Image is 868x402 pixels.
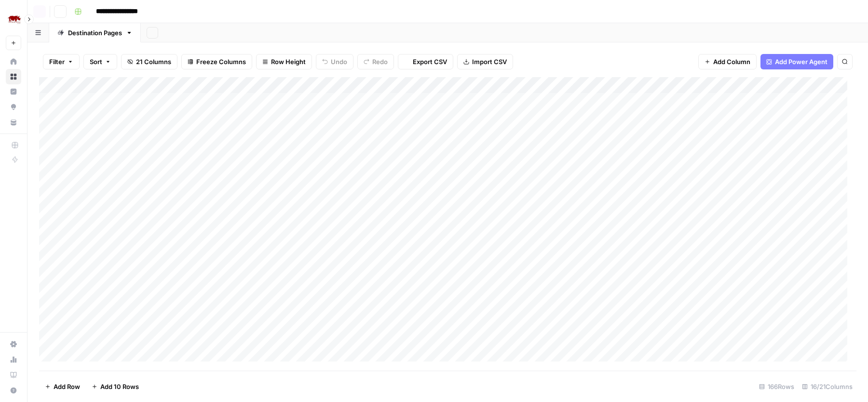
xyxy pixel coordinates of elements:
span: Sort [90,57,102,67]
a: Your Data [6,115,21,130]
button: Export CSV [398,54,453,69]
button: Undo [316,54,353,69]
span: Row Height [271,57,306,67]
button: Add Row [39,379,86,394]
span: 21 Columns [136,57,171,67]
span: Add 10 Rows [100,382,139,391]
div: 16/21 Columns [798,379,856,394]
span: Add Power Agent [775,57,827,67]
div: Destination Pages [68,28,122,38]
button: 21 Columns [121,54,177,69]
span: Import CSV [472,57,507,67]
a: Browse [6,69,21,84]
button: Add Column [698,54,757,69]
span: Filter [49,57,65,67]
span: Freeze Columns [196,57,246,67]
a: Learning Hub [6,367,21,383]
a: Insights [6,84,21,99]
span: Redo [372,57,388,67]
button: Row Height [256,54,312,69]
a: Settings [6,336,21,352]
span: Add Row [54,382,80,391]
a: Destination Pages [49,23,141,42]
button: Workspace: Rhino Africa [6,8,21,32]
button: Help + Support [6,383,21,398]
button: Add Power Agent [760,54,833,69]
button: Import CSV [457,54,513,69]
img: Rhino Africa Logo [6,11,23,28]
span: Export CSV [413,57,447,67]
button: Add 10 Rows [86,379,145,394]
button: Sort [83,54,117,69]
a: Usage [6,352,21,367]
a: Home [6,54,21,69]
button: Freeze Columns [181,54,252,69]
button: Filter [43,54,80,69]
button: Redo [357,54,394,69]
div: 166 Rows [755,379,798,394]
a: Opportunities [6,99,21,115]
span: Undo [331,57,347,67]
span: Add Column [713,57,750,67]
